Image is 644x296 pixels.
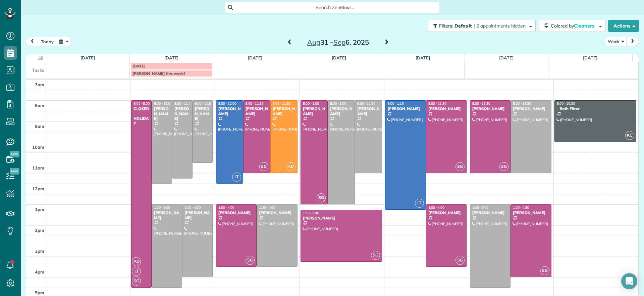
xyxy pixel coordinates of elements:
[472,101,490,106] span: 8:00 - 11:30
[174,101,193,106] span: 8:00 - 11:45
[415,199,424,208] span: LT
[35,103,44,108] span: 8am
[35,269,44,275] span: 4pm
[428,101,446,106] span: 8:00 - 11:30
[474,23,526,29] span: | 2 appointments hidden
[154,205,170,210] span: 1:00 - 5:00
[621,273,637,289] div: Open Intercom Messenger
[80,55,95,60] a: [DATE]
[32,186,44,191] span: 12pm
[332,55,346,60] a: [DATE]
[286,162,296,171] span: AD
[330,101,346,106] span: 8:00 - 1:00
[195,106,211,121] div: [PERSON_NAME]
[387,101,404,106] span: 8:00 - 1:15
[154,210,180,220] div: [PERSON_NAME]
[218,205,234,210] span: 1:00 - 4:00
[513,205,529,210] span: 1:00 - 4:30
[248,55,262,60] a: [DATE]
[472,205,488,210] span: 1:00 - 5:00
[154,106,170,121] div: [PERSON_NAME]
[35,82,44,87] span: 7am
[307,38,320,46] span: Aug
[608,20,639,32] button: Actions
[303,211,319,215] span: 1:15 - 3:45
[174,106,191,121] div: [PERSON_NAME]
[557,101,575,106] span: 8:00 - 10:00
[218,101,236,106] span: 8:00 - 12:00
[416,55,430,60] a: [DATE]
[428,205,444,210] span: 1:00 - 4:00
[35,290,44,295] span: 5pm
[259,210,296,215] div: [PERSON_NAME]
[184,210,211,220] div: [PERSON_NAME]
[357,106,380,116] div: [PERSON_NAME]
[246,101,264,106] span: 8:00 - 11:30
[218,210,255,215] div: [PERSON_NAME]
[605,37,627,46] button: Week
[296,39,380,46] h2: 31 – 6, 2025
[32,165,44,170] span: 11am
[164,55,179,60] a: [DATE]
[455,256,465,265] span: SG
[513,210,549,215] div: [PERSON_NAME]
[387,106,424,111] div: [PERSON_NAME]
[472,106,509,111] div: [PERSON_NAME]
[272,106,296,116] div: [PERSON_NAME]
[154,101,172,106] span: 8:00 - 12:00
[625,131,634,140] span: KC
[133,106,150,126] div: CLOSED - HOLIDAY
[454,23,472,29] span: Default
[10,151,19,157] span: New
[184,205,201,210] span: 1:00 - 4:30
[357,101,375,106] span: 8:00 - 11:30
[439,23,453,29] span: Filters:
[132,257,141,266] span: AD
[539,20,605,32] button: Colored byCleaners
[472,210,509,215] div: [PERSON_NAME]
[132,277,141,286] span: SG
[32,144,44,150] span: 10am
[303,101,319,106] span: 8:00 - 1:00
[371,251,380,260] span: SG
[245,106,268,116] div: [PERSON_NAME]
[26,37,39,46] button: prev
[246,256,255,265] span: SG
[513,106,549,111] div: [PERSON_NAME]
[317,193,326,202] span: SG
[232,172,241,182] span: LT
[132,63,146,68] span: [DATE]
[35,207,44,212] span: 1pm
[428,106,465,111] div: [PERSON_NAME]
[428,20,536,32] button: Filters: Default | 2 appointments hidden
[556,106,634,111] div: - Bath Fitter
[303,216,380,220] div: [PERSON_NAME]
[551,23,597,29] span: Colored by
[35,228,44,233] span: 2pm
[425,20,536,32] a: Filters: Default | 2 appointments hidden
[303,106,326,116] div: [PERSON_NAME]
[132,267,141,276] span: LT
[259,205,275,210] span: 1:00 - 4:00
[626,37,639,46] button: next
[540,266,549,275] span: SG
[513,101,531,106] span: 8:00 - 11:30
[455,162,465,171] span: SG
[273,101,291,106] span: 8:00 - 11:30
[330,106,353,116] div: [PERSON_NAME]
[195,101,213,106] span: 8:00 - 11:00
[333,38,345,46] span: Sep
[132,71,185,76] span: [PERSON_NAME] this week?
[428,210,465,215] div: [PERSON_NAME]
[35,248,44,254] span: 3pm
[574,23,595,29] span: Cleaners
[259,162,268,171] span: SG
[35,124,44,129] span: 9am
[218,106,241,116] div: [PERSON_NAME]
[133,101,150,106] span: 8:00 - 5:00
[10,168,19,175] span: New
[38,37,57,46] button: today
[499,55,514,60] a: [DATE]
[499,162,508,171] span: SG
[583,55,597,60] a: [DATE]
